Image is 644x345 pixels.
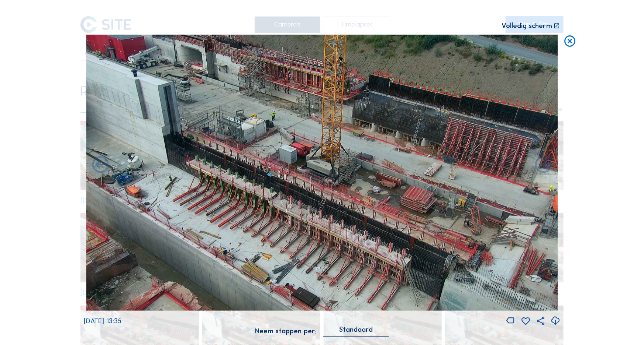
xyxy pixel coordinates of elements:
div: Neem stappen per: [255,328,317,334]
img: Image [86,35,558,311]
div: Standaard [339,326,373,333]
i: Back [534,155,554,176]
div: Standaard [323,326,389,336]
i: Forward [90,155,111,176]
div: Volledig scherm [502,22,552,29]
span: [DATE] 13:35 [84,317,121,325]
